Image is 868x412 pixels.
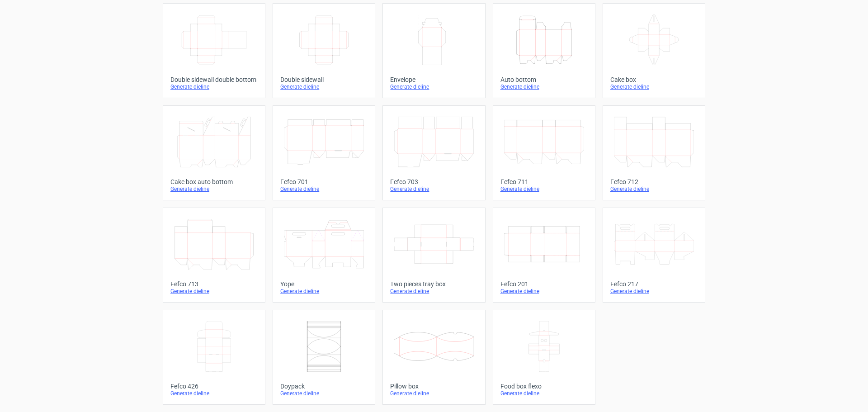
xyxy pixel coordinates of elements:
[170,83,258,90] div: Generate dieline
[280,390,368,397] div: Generate dieline
[382,208,485,303] a: Two pieces tray boxGenerate dieline
[280,76,368,83] div: Double sidewall
[603,105,705,200] a: Fefco 712Generate dieline
[163,208,265,303] a: Fefco 713Generate dieline
[610,280,698,288] div: Fefco 217
[170,288,258,295] div: Generate dieline
[382,3,485,98] a: EnvelopeGenerate dieline
[280,288,368,295] div: Generate dieline
[390,178,477,185] div: Fefco 703
[610,185,698,193] div: Generate dieline
[610,76,698,83] div: Cake box
[273,105,375,200] a: Fefco 701Generate dieline
[500,390,588,397] div: Generate dieline
[603,208,705,303] a: Fefco 217Generate dieline
[390,83,477,90] div: Generate dieline
[382,105,485,200] a: Fefco 703Generate dieline
[170,178,258,185] div: Cake box auto bottom
[280,280,368,288] div: Yope
[500,185,588,193] div: Generate dieline
[603,3,705,98] a: Cake boxGenerate dieline
[493,105,595,200] a: Fefco 711Generate dieline
[493,3,595,98] a: Auto bottomGenerate dieline
[273,310,375,405] a: DoypackGenerate dieline
[390,390,477,397] div: Generate dieline
[493,310,595,405] a: Food box flexoGenerate dieline
[273,208,375,303] a: YopeGenerate dieline
[610,288,698,295] div: Generate dieline
[170,76,258,83] div: Double sidewall double bottom
[500,280,588,288] div: Fefco 201
[170,185,258,193] div: Generate dieline
[500,178,588,185] div: Fefco 711
[170,280,258,288] div: Fefco 713
[610,178,698,185] div: Fefco 712
[390,185,477,193] div: Generate dieline
[500,83,588,90] div: Generate dieline
[280,383,368,390] div: Doypack
[273,3,375,98] a: Double sidewallGenerate dieline
[500,288,588,295] div: Generate dieline
[500,76,588,83] div: Auto bottom
[280,83,368,90] div: Generate dieline
[163,105,265,200] a: Cake box auto bottomGenerate dieline
[382,310,485,405] a: Pillow boxGenerate dieline
[500,383,588,390] div: Food box flexo
[390,288,477,295] div: Generate dieline
[610,83,698,90] div: Generate dieline
[280,185,368,193] div: Generate dieline
[390,383,477,390] div: Pillow box
[163,3,265,98] a: Double sidewall double bottomGenerate dieline
[163,310,265,405] a: Fefco 426Generate dieline
[280,178,368,185] div: Fefco 701
[390,280,477,288] div: Two pieces tray box
[493,208,595,303] a: Fefco 201Generate dieline
[170,383,258,390] div: Fefco 426
[390,76,477,83] div: Envelope
[170,390,258,397] div: Generate dieline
